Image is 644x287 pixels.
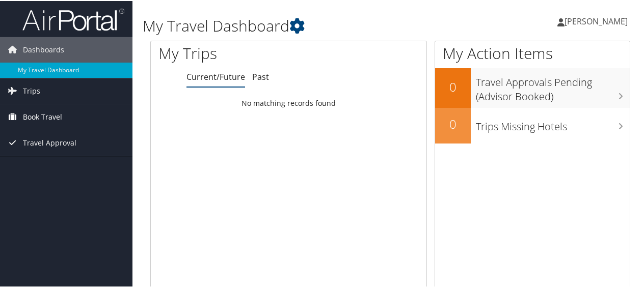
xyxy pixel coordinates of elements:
span: Trips [23,77,40,103]
a: Current/Future [186,70,245,81]
span: [PERSON_NAME] [565,15,628,26]
td: No matching records found [151,93,426,111]
a: Past [252,70,269,81]
span: Travel Approval [23,129,76,155]
h3: Trips Missing Hotels [476,113,630,133]
img: airportal-logo.png [22,7,124,31]
h1: My Trips [158,42,304,63]
h3: Travel Approvals Pending (Advisor Booked) [476,69,630,103]
a: [PERSON_NAME] [557,5,638,36]
h2: 0 [435,77,471,95]
a: 0Travel Approvals Pending (Advisor Booked) [435,67,630,106]
h2: 0 [435,114,471,132]
h1: My Travel Dashboard [143,14,473,36]
a: 0Trips Missing Hotels [435,107,630,142]
span: Book Travel [23,103,62,129]
span: Dashboards [23,36,64,62]
h1: My Action Items [435,42,630,63]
